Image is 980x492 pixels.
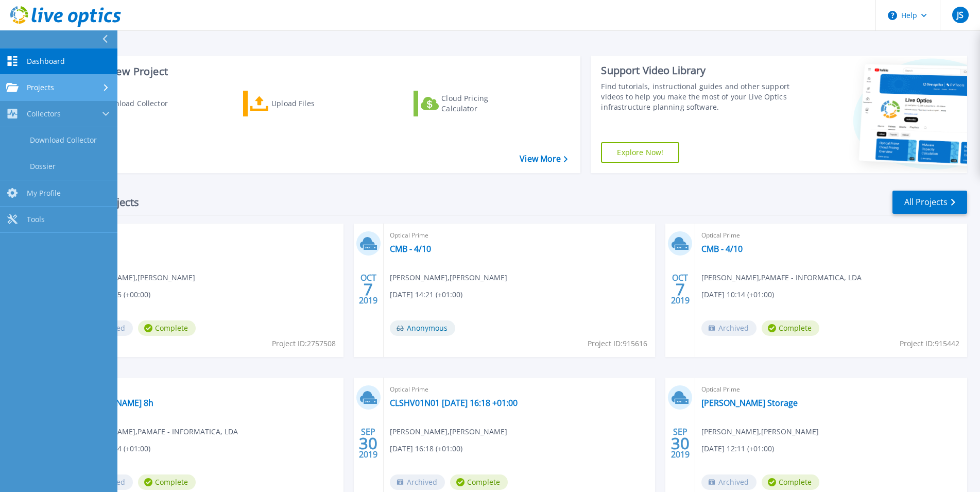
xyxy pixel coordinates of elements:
[441,93,524,114] div: Cloud Pricing Calculator
[27,57,65,66] span: Dashboard
[364,285,373,294] span: 7
[27,189,61,198] span: My Profile
[390,289,462,300] span: [DATE] 14:21 (+01:00)
[701,384,961,395] span: Optical Prime
[390,474,445,490] span: Archived
[390,384,649,395] span: Optical Prime
[73,66,568,77] h3: Start a New Project
[78,384,337,395] span: Optical Prime
[78,272,195,283] span: [PERSON_NAME] , [PERSON_NAME]
[671,439,690,448] span: 30
[670,425,690,462] div: SEP 2019
[390,398,518,408] a: CLSHV01N01 [DATE] 16:18 +01:00
[520,154,568,164] a: View More
[701,230,961,241] span: Optical Prime
[701,443,774,454] span: [DATE] 12:11 (+01:00)
[390,230,649,241] span: Optical Prime
[390,426,507,437] span: [PERSON_NAME] , [PERSON_NAME]
[390,320,455,336] span: Anonymous
[73,91,188,116] a: Download Collector
[701,426,819,437] span: [PERSON_NAME] , [PERSON_NAME]
[138,320,196,336] span: Complete
[670,270,690,308] div: OCT 2019
[138,474,196,490] span: Complete
[762,320,819,336] span: Complete
[271,93,354,114] div: Upload Files
[78,426,238,437] span: [PERSON_NAME] , PAMAFE - INFORMATICA, LDA
[701,398,798,408] a: [PERSON_NAME] Storage
[601,142,679,163] a: Explore Now!
[701,244,743,254] a: CMB - 4/10
[701,272,862,283] span: [PERSON_NAME] , PAMAFE - INFORMATICA, LDA
[272,338,336,349] span: Project ID: 2757508
[762,474,819,490] span: Complete
[414,91,528,116] a: Cloud Pricing Calculator
[359,439,377,448] span: 30
[601,81,793,112] div: Find tutorials, instructional guides and other support videos to help you make the most of your L...
[27,215,45,224] span: Tools
[588,338,647,349] span: Project ID: 915616
[390,244,431,254] a: CMB - 4/10
[701,474,757,490] span: Archived
[676,285,685,294] span: 7
[601,64,793,77] div: Support Video Library
[358,270,378,308] div: OCT 2019
[390,443,462,454] span: [DATE] 16:18 (+01:00)
[27,83,54,92] span: Projects
[701,320,757,336] span: Archived
[390,272,507,283] span: [PERSON_NAME] , [PERSON_NAME]
[701,289,774,300] span: [DATE] 10:14 (+01:00)
[957,11,964,19] span: JS
[892,191,967,214] a: All Projects
[78,230,337,241] span: Optical Prime
[99,93,182,114] div: Download Collector
[27,109,61,118] span: Collectors
[450,474,508,490] span: Complete
[900,338,959,349] span: Project ID: 915442
[358,425,378,462] div: SEP 2019
[243,91,358,116] a: Upload Files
